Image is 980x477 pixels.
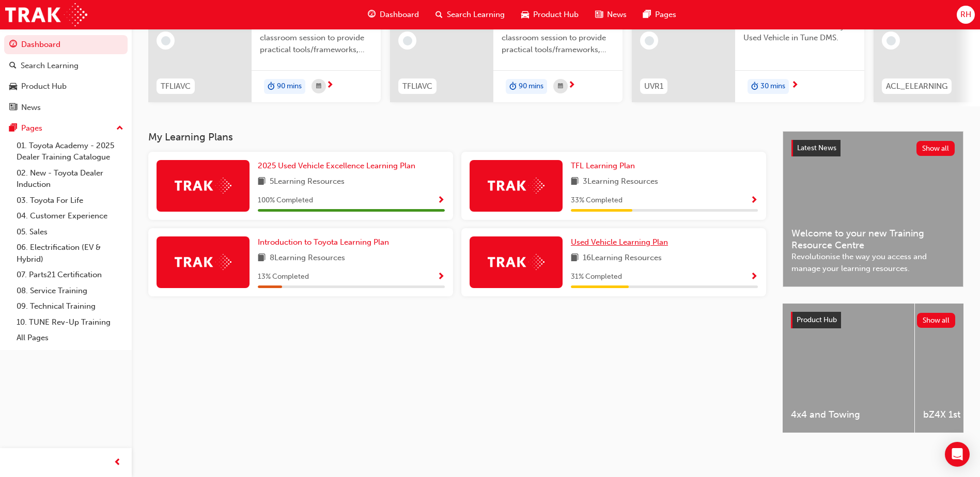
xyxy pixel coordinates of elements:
[268,80,275,93] span: duration-icon
[783,131,963,287] a: Latest NewsShow allWelcome to your new Training Resource CentreRevolutionise the way you access a...
[4,119,128,138] button: Pages
[12,193,128,209] a: 03. Toyota For Life
[258,237,389,247] span: Introduction to Toyota Learning Plan
[533,9,579,21] span: Product Hub
[502,21,614,56] span: This is a 90 minute virtual classroom session to provide practical tools/frameworks, behaviours a...
[12,330,128,346] a: All Pages
[635,4,685,25] a: pages-iconPages
[4,56,128,75] a: Search Learning
[571,271,622,283] span: 31 % Completed
[447,9,505,21] span: Search Learning
[148,131,766,143] h3: My Learning Plans
[9,82,17,91] span: car-icon
[791,81,799,90] span: next-icon
[488,254,545,270] img: Trak
[260,21,372,56] span: This is a 90 minute virtual classroom session to provide practical tools/frameworks, behaviours a...
[5,3,87,26] img: Trak
[21,81,67,92] div: Product Hub
[571,236,672,248] a: Used Vehicle Learning Plan
[258,252,266,265] span: book-icon
[175,254,231,270] img: Trak
[270,252,345,265] span: 8 Learning Resources
[21,102,41,114] div: News
[583,176,658,188] span: 3 Learning Resources
[791,140,955,156] a: Latest NewsShow all
[258,160,419,172] a: 2025 Used Vehicle Excellence Learning Plan
[12,283,128,299] a: 08. Service Training
[161,36,170,45] span: learningRecordVerb_NONE-icon
[571,252,579,265] span: book-icon
[797,144,836,152] span: Latest News
[258,195,313,206] span: 100 % Completed
[960,9,971,21] span: RH
[791,409,906,421] span: 4x4 and Towing
[316,80,321,93] span: calendar-icon
[258,236,393,248] a: Introduction to Toyota Learning Plan
[488,178,545,194] img: Trak
[326,81,334,90] span: next-icon
[12,208,128,224] a: 04. Customer Experience
[437,194,445,207] button: Show Progress
[9,61,17,71] span: search-icon
[791,228,955,251] span: Welcome to your new Training Resource Centre
[402,81,432,92] span: TFLIAVC
[277,81,302,92] span: 90 mins
[791,312,955,328] a: Product HubShow all
[4,33,128,119] button: DashboardSearch LearningProduct HubNews
[750,271,758,283] button: Show Progress
[4,35,128,54] a: Dashboard
[571,160,639,172] a: TFL Learning Plan
[437,273,445,282] span: Show Progress
[270,176,345,188] span: 5 Learning Resources
[258,161,415,170] span: 2025 Used Vehicle Excellence Learning Plan
[571,161,635,170] span: TFL Learning Plan
[12,314,128,330] a: 10. TUNE Rev-Up Training
[9,40,17,50] span: guage-icon
[114,456,121,469] span: prev-icon
[12,224,128,240] a: 05. Sales
[4,77,128,96] a: Product Hub
[161,81,191,92] span: TFLIAVC
[957,6,975,24] button: RH
[437,271,445,283] button: Show Progress
[886,36,896,45] span: learningRecordVerb_NONE-icon
[743,21,856,44] span: Enable Dealer staff to certify a Used Vehicle in Tune DMS.
[12,165,128,193] a: 02. New - Toyota Dealer Induction
[750,194,758,207] button: Show Progress
[519,81,543,92] span: 90 mins
[791,251,955,274] span: Revolutionise the way you access and manage your learning resources.
[258,176,266,188] span: book-icon
[945,442,970,467] div: Open Intercom Messenger
[258,271,309,283] span: 13 % Completed
[595,8,603,21] span: news-icon
[437,196,445,205] span: Show Progress
[9,103,17,113] span: news-icon
[513,4,587,25] a: car-iconProduct Hub
[583,252,662,265] span: 16 Learning Resources
[360,4,427,25] a: guage-iconDashboard
[643,8,651,21] span: pages-icon
[12,267,128,283] a: 07. Parts21 Certification
[783,304,914,433] a: 4x4 and Towing
[571,176,579,188] span: book-icon
[9,124,17,133] span: pages-icon
[509,80,517,93] span: duration-icon
[644,81,663,92] span: UVR1
[558,80,563,93] span: calendar-icon
[427,4,513,25] a: search-iconSearch Learning
[750,196,758,205] span: Show Progress
[4,98,128,117] a: News
[12,298,128,314] a: 09. Technical Training
[175,178,231,194] img: Trak
[607,9,627,21] span: News
[571,195,623,206] span: 33 % Completed
[435,8,443,21] span: search-icon
[886,81,947,92] span: ACL_ELEARNING
[368,8,376,21] span: guage-icon
[916,141,955,156] button: Show all
[750,273,758,282] span: Show Progress
[645,36,654,45] span: learningRecordVerb_NONE-icon
[587,4,635,25] a: news-iconNews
